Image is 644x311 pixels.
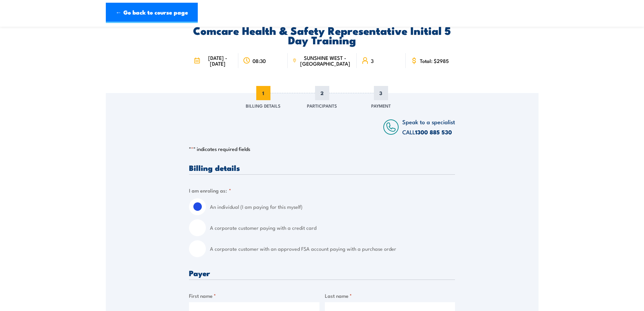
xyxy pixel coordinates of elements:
span: 3 [374,86,388,100]
a: ← Go back to course page [106,3,198,23]
p: " " indicates required fields [189,146,455,152]
span: [DATE] - [DATE] [202,55,234,66]
legend: I am enroling as: [189,186,231,194]
label: First name [189,292,319,299]
label: Last name [325,292,455,299]
h2: Comcare Health & Safety Representative Initial 5 Day Training [189,25,455,44]
span: 3 [371,58,374,64]
span: Speak to a specialist CALL [402,117,455,136]
a: 1300 885 530 [415,128,452,136]
h3: Payer [189,269,455,277]
h3: Billing details [189,164,455,172]
label: An individual (I am paying for this myself) [210,198,455,215]
span: 2 [315,86,329,100]
span: SUNSHINE WEST - [GEOGRAPHIC_DATA] [299,55,352,66]
label: A corporate customer with an approved FSA account paying with a purchase order [210,240,455,257]
label: A corporate customer paying with a credit card [210,219,455,236]
span: 08:30 [253,58,266,64]
span: Participants [307,102,337,109]
span: Total: $2985 [420,58,449,64]
span: 1 [256,86,270,100]
span: Billing Details [246,102,281,109]
span: Payment [371,102,391,109]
